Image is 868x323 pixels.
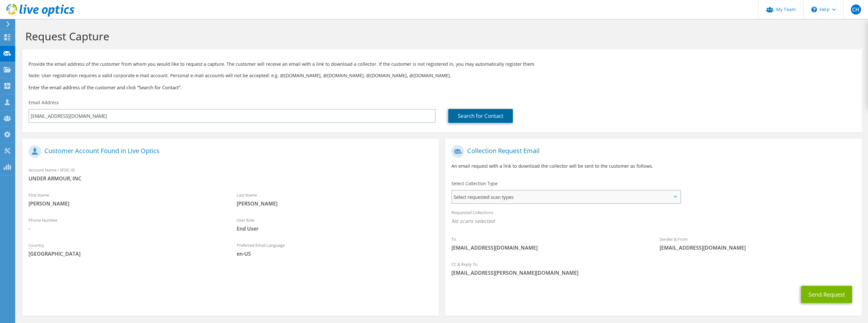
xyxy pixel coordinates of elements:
p: Provide the email address of the customer from whom you would like to request a capture. The cust... [29,61,855,68]
div: CC & Reply To [445,258,862,279]
span: End User [237,225,432,232]
div: To [445,232,653,254]
div: Requested Collections [445,206,862,229]
span: en-US [237,250,432,257]
span: [GEOGRAPHIC_DATA] [29,250,224,257]
div: Account Name / SFDC ID [22,163,439,185]
h1: Request Capture [25,30,855,43]
div: Preferred Email Language [230,239,438,260]
div: Sender & From [653,232,861,254]
h3: Enter the email address of the customer and click “Search for Contact”. [29,84,855,91]
label: Select Collection Type [451,180,498,187]
span: Select requested scan types [452,191,680,203]
div: User Role [230,213,438,235]
div: First Name [22,188,230,210]
span: UNDER ARMOUR, INC [29,175,432,182]
h1: Customer Account Found in Live Optics [29,145,429,158]
p: Note: User registration requires a valid corporate e-mail account. Personal e-mail accounts will ... [29,72,855,79]
span: [EMAIL_ADDRESS][DOMAIN_NAME] [660,244,855,251]
svg: \n [811,7,817,12]
h1: Collection Request Email [451,145,852,158]
span: No scans selected [451,218,855,225]
span: - [29,225,224,232]
span: CH [851,4,861,15]
a: Search for Contact [448,109,513,123]
div: Phone Number [22,213,230,235]
button: Send Request [801,286,852,303]
label: Email Address [29,99,59,106]
div: Last Name [230,188,438,210]
span: [PERSON_NAME] [29,200,224,207]
span: [PERSON_NAME] [237,200,432,207]
div: Country [22,239,230,260]
p: An email request with a link to download the collector will be sent to the customer as follows. [451,163,855,170]
span: [EMAIL_ADDRESS][DOMAIN_NAME] [451,244,647,251]
span: [EMAIL_ADDRESS][PERSON_NAME][DOMAIN_NAME] [451,269,855,276]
